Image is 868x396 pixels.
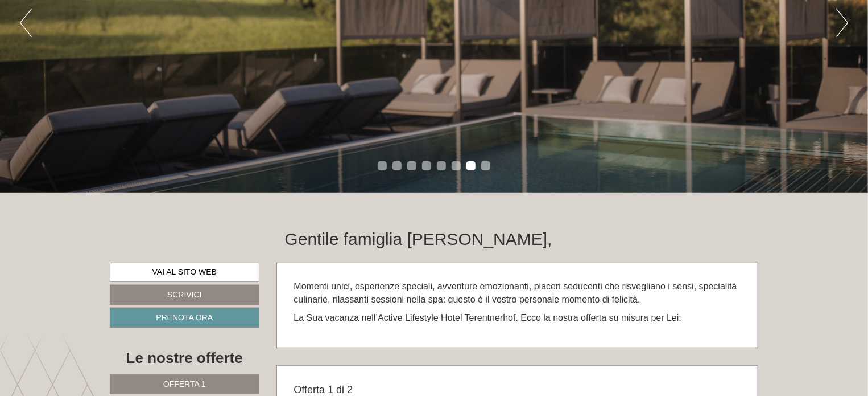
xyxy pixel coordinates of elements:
div: Le nostre offerte [110,348,259,369]
span: Offerta 1 di 2 [294,384,353,395]
p: La Sua vacanza nell’Active Lifestyle Hotel Terentnerhof. Ecco la nostra offerta su misura per Lei: [294,312,741,325]
a: Vai al sito web [110,263,259,282]
button: Next [836,9,848,37]
h1: Gentile famiglia [PERSON_NAME], [285,230,552,248]
p: Momenti unici, esperienze speciali, avventure emozionanti, piaceri seducenti che risvegliano i se... [294,280,741,307]
button: Previous [20,9,32,37]
a: Prenota ora [110,308,259,328]
a: Scrivici [110,285,259,305]
span: Offerta 1 [163,379,206,389]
